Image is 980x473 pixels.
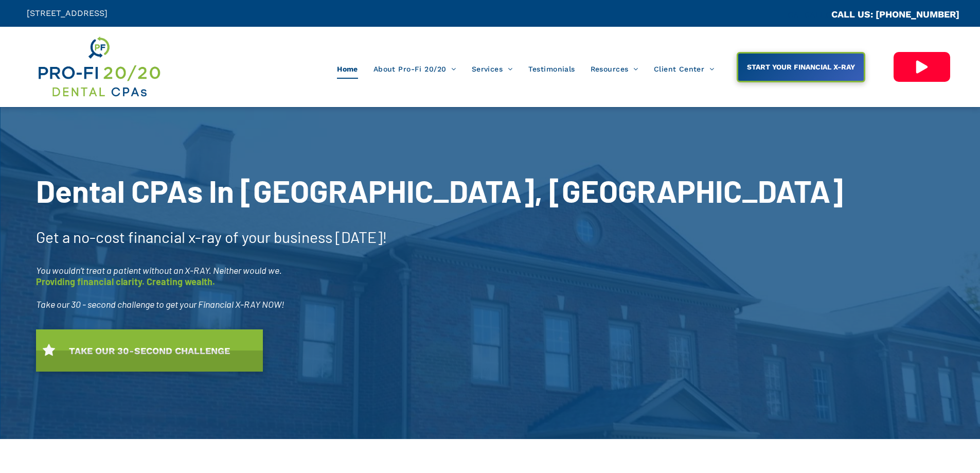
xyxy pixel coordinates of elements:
[36,265,282,276] span: You wouldn’t treat a patient without an X-RAY. Neither would we.
[743,58,859,76] span: START YOUR FINANCIAL X-RAY
[831,9,959,20] a: CALL US: [PHONE_NUMBER]
[36,299,284,310] span: Take our 30 - second challenge to get your Financial X-RAY NOW!
[521,59,583,79] a: Testimonials
[65,340,234,361] span: TAKE OUR 30-SECOND CHALLENGE
[788,10,831,20] span: CA::CALLC
[225,227,387,246] span: of your business [DATE]!
[73,227,222,246] span: no-cost financial x-ray
[737,52,865,82] a: START YOUR FINANCIAL X-RAY
[329,59,366,79] a: Home
[36,276,215,287] span: Providing financial clarity. Creating wealth.
[583,59,646,79] a: Resources
[36,227,70,246] span: Get a
[646,59,722,79] a: Client Center
[464,59,521,79] a: Services
[366,59,464,79] a: About Pro-Fi 20/20
[37,34,161,99] img: Get Dental CPA Consulting, Bookkeeping, & Bank Loans
[36,172,843,209] span: Dental CPAs In [GEOGRAPHIC_DATA], [GEOGRAPHIC_DATA]
[27,8,108,18] span: [STREET_ADDRESS]
[36,329,263,372] a: TAKE OUR 30-SECOND CHALLENGE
